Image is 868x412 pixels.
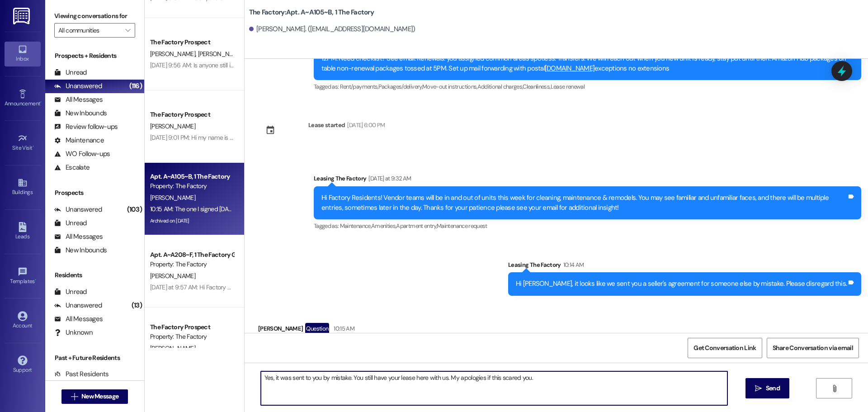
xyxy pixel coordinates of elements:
[150,194,195,202] span: [PERSON_NAME]
[249,24,415,34] div: [PERSON_NAME]. ([EMAIL_ADDRESS][DOMAIN_NAME])
[150,50,198,58] span: [PERSON_NAME]
[150,272,195,280] span: [PERSON_NAME]
[35,277,36,283] span: •
[81,392,118,401] span: New Message
[366,174,411,183] div: [DATE] at 9:32 AM
[198,50,245,58] span: [PERSON_NAME]
[58,23,121,38] input: All communities
[437,222,487,230] span: Maintenance request
[150,250,234,260] div: Apt. A~A208~F, 1 The Factory Guarantors
[45,188,144,198] div: Prospects
[54,246,107,255] div: New Inbounds
[54,205,102,214] div: Unanswered
[755,385,762,392] i: 
[5,308,41,333] a: Account
[314,174,861,186] div: Leasing The Factory
[150,61,667,69] div: [DATE] 9:56 AM: Is anyone still in the apartment? I just got the stuff about the cleaning respons...
[378,83,422,90] span: Packages/delivery ,
[545,64,594,73] a: [DOMAIN_NAME]
[5,175,41,199] a: Buildings
[54,122,118,132] div: Review follow-ups
[258,323,354,337] div: [PERSON_NAME]
[340,83,378,90] span: Rent/payments ,
[45,353,144,363] div: Past + Future Residents
[54,369,109,379] div: Past Residents
[45,270,144,280] div: Residents
[54,232,103,242] div: All Messages
[523,83,550,90] span: Cleanliness ,
[54,149,110,159] div: WO Follow-ups
[314,219,861,232] div: Tagged as:
[54,68,87,77] div: Unread
[766,384,780,393] span: Send
[5,264,41,289] a: Templates •
[516,279,847,289] div: Hi [PERSON_NAME], it looks like we sent you a seller's agreement for someone else by mistake. Ple...
[5,353,41,377] a: Support
[45,51,144,61] div: Prospects + Residents
[308,120,345,130] div: Lease started
[150,38,234,47] div: The Factory Prospect
[54,314,103,324] div: All Messages
[125,203,144,217] div: (103)
[150,172,234,181] div: Apt. A~A105~B, 1 The Factory
[54,328,93,337] div: Unknown
[321,44,847,73] div: MOVE-OUT DAY [DATE] Not renewed? Be out of unit & keys in office by 12PM late keys = $100, in uni...
[150,322,234,332] div: The Factory Prospect
[150,181,234,191] div: Property: The Factory
[150,332,234,341] div: Property: The Factory
[767,338,859,358] button: Share Conversation via email
[127,79,144,93] div: (116)
[693,343,756,353] span: Get Conversation Link
[508,260,861,273] div: Leasing The Factory
[54,163,90,172] div: Escalate
[150,122,195,130] span: [PERSON_NAME]
[150,205,239,213] div: 10:15 AM: The one I signed [DATE]?
[831,385,838,392] i: 
[745,378,789,398] button: Send
[150,110,234,119] div: The Factory Prospect
[396,222,437,230] span: Apartment entry ,
[561,260,584,270] div: 10:14 AM
[5,42,41,66] a: Inbox
[5,219,41,244] a: Leads
[54,218,87,228] div: Unread
[54,9,135,23] label: Viewing conversations for
[54,95,103,104] div: All Messages
[149,215,235,227] div: Archived on [DATE]
[551,83,585,90] span: Lease renewal
[773,343,853,353] span: Share Conversation via email
[54,109,107,118] div: New Inbounds
[54,301,102,310] div: Unanswered
[13,8,32,24] img: ResiDesk Logo
[261,371,727,405] textarea: Yes, it was sent to you by mistake. You still have your lease here with us. My apologies if this ...
[305,323,329,334] div: Question
[321,193,847,213] div: Hi Factory Residents! Vendor teams will be in and out of units this week for cleaning, maintenanc...
[54,287,87,297] div: Unread
[33,143,34,150] span: •
[150,344,195,352] span: [PERSON_NAME]
[688,338,762,358] button: Get Conversation Link
[477,83,523,90] span: Additional charges ,
[314,80,861,93] div: Tagged as:
[71,393,78,400] i: 
[345,120,385,130] div: [DATE] 6:00 PM
[371,222,396,230] span: Amenities ,
[40,99,42,105] span: •
[422,83,477,90] span: Move-out instructions ,
[5,131,41,155] a: Site Visit •
[129,298,144,313] div: (13)
[61,389,128,404] button: New Message
[249,8,374,17] b: The Factory: Apt. A~A105~B, 1 The Factory
[150,260,234,269] div: Property: The Factory
[125,27,130,34] i: 
[54,136,104,145] div: Maintenance
[54,81,102,91] div: Unanswered
[331,324,354,333] div: 10:15 AM
[340,222,371,230] span: Maintenance ,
